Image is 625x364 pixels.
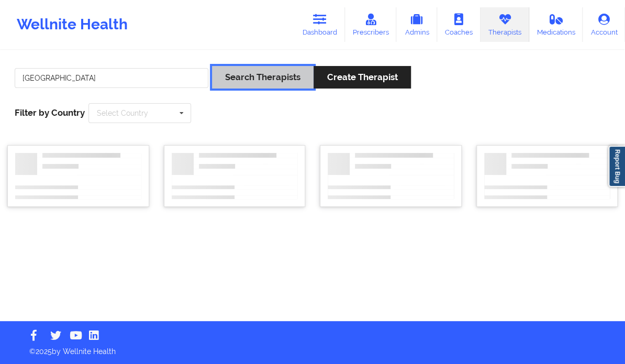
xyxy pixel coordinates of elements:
[608,146,625,187] a: Report Bug
[481,7,529,42] a: Therapists
[437,7,481,42] a: Coaches
[97,109,148,117] div: Select Country
[212,66,314,89] button: Search Therapists
[345,7,397,42] a: Prescribers
[396,7,437,42] a: Admins
[15,107,85,118] span: Filter by Country
[314,66,410,89] button: Create Therapist
[15,68,208,88] input: Search Keywords
[22,339,603,357] p: © 2025 by Wellnite Health
[295,7,345,42] a: Dashboard
[529,7,583,42] a: Medications
[583,7,625,42] a: Account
